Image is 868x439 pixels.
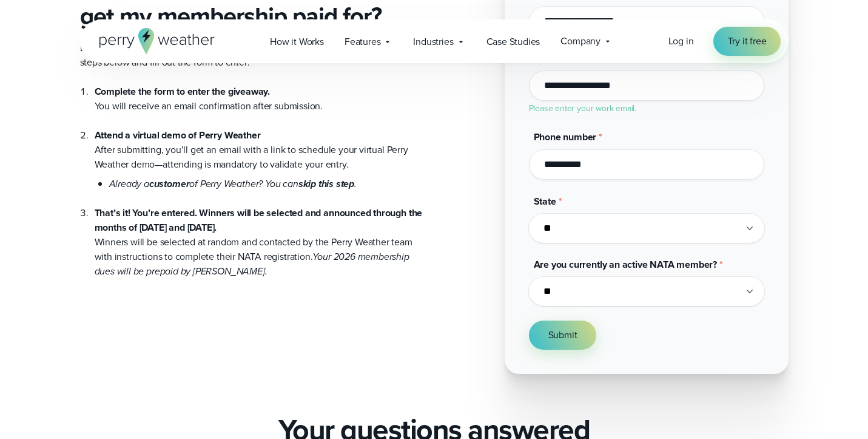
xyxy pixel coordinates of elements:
span: State [534,194,556,208]
span: Industries [413,35,453,49]
span: Log in [668,34,694,48]
label: Please enter your work email. [529,102,637,115]
a: Case Studies [476,29,551,54]
a: Log in [668,34,694,49]
span: How it Works [270,35,324,49]
span: Submit [548,328,577,342]
li: You will receive an email confirmation after submission. [95,84,425,114]
strong: Complete the form to enter the giveaway. [95,84,271,98]
span: Company [560,34,601,49]
em: Already a of Perry Weather? You can . [109,177,357,191]
a: How it Works [260,29,334,54]
button: Submit [529,321,597,350]
em: Your 2026 membership dues will be prepaid by [PERSON_NAME]. [95,250,409,278]
span: Phone number [534,130,597,144]
strong: Attend a virtual demo of Perry Weather [95,128,261,142]
li: After submitting, you’ll get an email with a link to schedule your virtual Perry Weather demo—att... [95,114,425,191]
strong: customer [149,177,190,191]
strong: That’s it! You’re entered. Winners will be selected and announced through the months of [DATE] an... [95,206,423,234]
span: Case Studies [486,35,540,49]
span: Features [345,35,381,49]
span: Try it free [728,34,767,49]
li: Winners will be selected at random and contacted by the Perry Weather team with instructions to c... [95,191,425,279]
a: Try it free [713,27,781,56]
strong: skip this step [298,177,354,191]
span: Are you currently an active NATA member? [534,257,718,271]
